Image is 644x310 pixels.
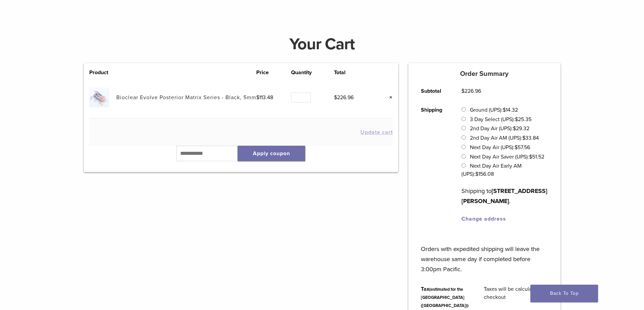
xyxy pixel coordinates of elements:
bdi: 14.32 [503,107,518,113]
bdi: 226.96 [461,88,481,94]
th: Total [334,68,375,77]
bdi: 113.48 [256,94,273,101]
img: Bioclear Evolve Posterior Matrix Series - Black, 5mm [89,87,109,107]
a: Bioclear Evolve Posterior Matrix Series - Black, 5mm [116,94,256,101]
bdi: 226.96 [334,94,354,101]
span: $ [475,171,478,177]
th: Price [256,68,291,77]
label: 3 Day Select (UPS): [470,116,531,123]
h5: Order Summary [408,70,560,78]
bdi: 51.52 [529,153,544,160]
span: $ [334,94,337,101]
span: $ [522,135,525,141]
button: Apply coupon [238,146,305,161]
bdi: 29.32 [513,125,529,132]
button: Update cart [360,130,393,135]
small: (estimated for the [GEOGRAPHIC_DATA] ([GEOGRAPHIC_DATA])) [421,287,469,308]
p: Shipping to . [461,186,548,206]
span: $ [461,88,464,94]
bdi: 156.08 [475,171,494,177]
span: $ [503,107,506,113]
a: Remove this item [384,93,393,102]
th: Product [89,68,116,77]
bdi: 57.56 [515,144,530,151]
label: Next Day Air (UPS): [470,144,530,151]
label: 2nd Day Air AM (UPS): [470,135,539,141]
h1: Your Cart [79,36,566,52]
strong: [STREET_ADDRESS][PERSON_NAME] [461,187,547,205]
label: Next Day Air Early AM (UPS): [461,163,521,177]
a: Back To Top [530,285,598,302]
span: $ [529,153,532,160]
span: $ [515,116,518,123]
label: 2nd Day Air (UPS): [470,125,529,132]
span: $ [515,144,518,151]
bdi: 25.35 [515,116,531,123]
label: Next Day Air Saver (UPS): [470,153,544,160]
label: Ground (UPS): [470,107,518,113]
a: Change address [461,216,506,222]
bdi: 33.84 [522,135,539,141]
th: Shipping [413,101,454,228]
span: $ [513,125,516,132]
th: Quantity [291,68,334,77]
p: Orders with expedited shipping will leave the warehouse same day if completed before 3:00pm Pacific. [421,234,548,274]
span: $ [256,94,259,101]
th: Subtotal [413,82,454,101]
